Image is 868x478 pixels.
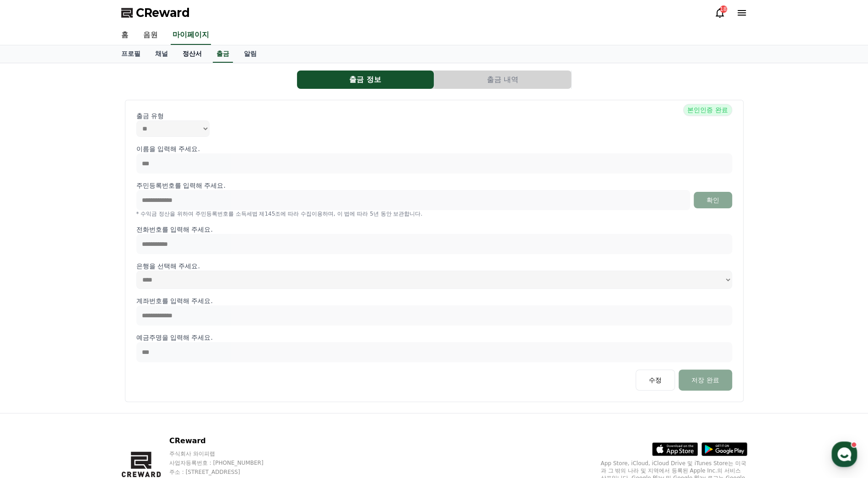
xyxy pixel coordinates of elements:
p: 주식회사 와이피랩 [169,450,281,457]
button: 출금 내역 [434,71,571,89]
a: 설정 [118,290,176,313]
p: 이름을 입력해 주세요. [136,144,732,153]
a: 18 [714,7,725,18]
p: 주민등록번호를 입력해 주세요. [136,181,226,190]
p: 사업자등록번호 : [PHONE_NUMBER] [169,459,281,467]
a: 정산서 [175,45,209,63]
a: 출금 [213,45,233,63]
a: 프로필 [114,45,148,63]
div: 18 [720,5,727,13]
p: CReward [169,435,281,446]
a: 홈 [3,290,60,313]
span: 설정 [141,304,152,311]
a: CReward [121,5,190,20]
a: 음원 [136,26,165,45]
p: 출금 유형 [136,111,732,120]
p: * 수익금 정산을 위하여 주민등록번호를 소득세법 제145조에 따라 수집이용하며, 이 법에 따라 5년 동안 보관합니다. [136,210,732,217]
a: 대화 [60,290,118,313]
span: CReward [136,5,190,20]
a: 알림 [237,45,264,63]
p: 계좌번호를 입력해 주세요. [136,296,732,305]
p: 전화번호를 입력해 주세요. [136,225,732,234]
a: 홈 [114,26,136,45]
button: 수정 [636,369,675,391]
button: 저장 완료 [679,369,732,391]
button: 출금 정보 [297,71,434,89]
span: 본인인증 완료 [683,104,732,116]
p: 예금주명을 입력해 주세요. [136,333,732,342]
p: 은행을 선택해 주세요. [136,261,732,271]
a: 마이페이지 [171,26,211,45]
span: 대화 [84,304,95,312]
p: 주소 : [STREET_ADDRESS] [169,468,281,476]
button: 확인 [694,192,732,208]
span: 홈 [29,304,34,311]
a: 채널 [148,45,175,63]
a: 출금 내역 [434,71,571,89]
